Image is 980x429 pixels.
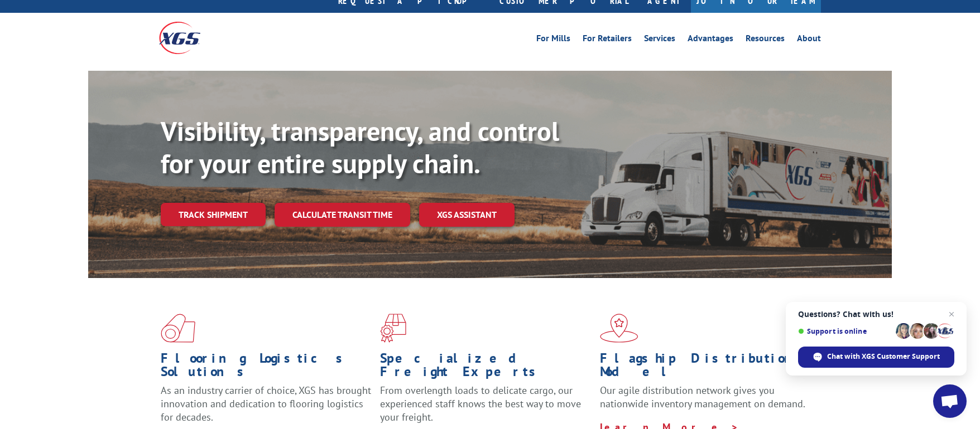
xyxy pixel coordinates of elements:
div: Chat with XGS Customer Support [798,347,954,368]
h1: Flooring Logistics Solutions [161,352,372,384]
a: For Mills [536,34,570,46]
a: Advantages [688,34,733,46]
a: For Retailers [583,34,632,46]
img: xgs-icon-focused-on-flooring-red [380,314,406,343]
span: Our agile distribution network gives you nationwide inventory management on demand. [600,384,805,410]
span: As an industry carrier of choice, XGS has brought innovation and dedication to flooring logistics... [161,384,371,423]
h1: Flagship Distribution Model [600,352,811,384]
span: Support is online [798,327,892,335]
div: Open chat [933,384,967,418]
span: Questions? Chat with us! [798,310,954,319]
a: Services [644,34,675,46]
a: Track shipment [161,203,266,226]
b: Visibility, transparency, and control for your entire supply chain. [161,114,559,181]
img: xgs-icon-total-supply-chain-intelligence-red [161,314,195,343]
h1: Specialized Freight Experts [380,352,591,384]
a: About [797,34,821,46]
img: xgs-icon-flagship-distribution-model-red [600,314,638,343]
span: Close chat [945,308,958,321]
span: Chat with XGS Customer Support [827,352,940,362]
a: XGS ASSISTANT [419,203,515,227]
a: Calculate transit time [275,203,410,227]
a: Resources [746,34,785,46]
